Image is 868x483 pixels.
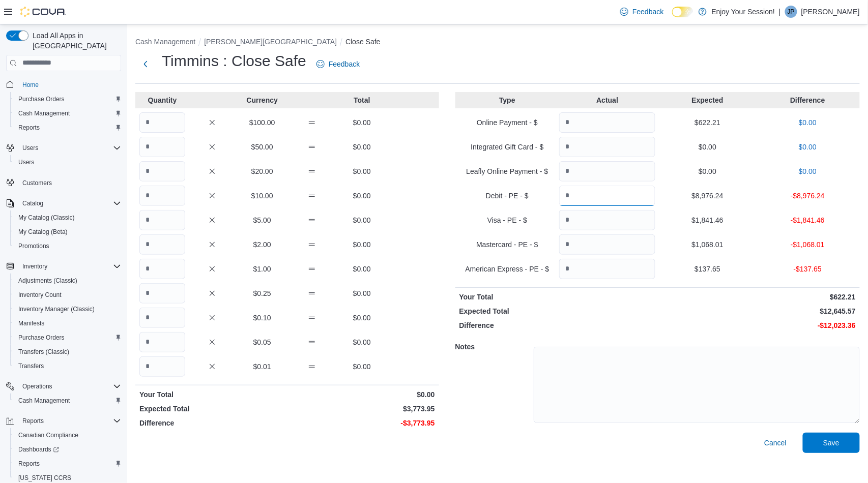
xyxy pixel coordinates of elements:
[760,191,856,201] p: -$8,976.24
[788,6,795,18] span: JP
[18,380,56,393] button: Operations
[139,112,185,133] input: Quantity
[18,158,34,166] span: Users
[339,166,385,176] p: $0.00
[10,302,125,316] button: Inventory Manager (Classic)
[18,95,65,103] span: Purchase Orders
[289,404,435,414] p: $3,773.95
[18,260,51,273] button: Inventory
[659,306,856,316] p: $12,645.57
[10,428,125,442] button: Canadian Compliance
[559,210,655,230] input: Quantity
[14,331,121,344] span: Purchase Orders
[459,166,556,176] p: Leafly Online Payment - $
[139,418,285,428] p: Difference
[559,259,655,279] input: Quantity
[135,54,156,74] button: Next
[239,264,285,274] p: $1.00
[239,337,285,347] p: $0.05
[14,212,79,224] a: My Catalog (Classic)
[10,225,125,239] button: My Catalog (Beta)
[204,38,337,46] button: [PERSON_NAME][GEOGRAPHIC_DATA]
[14,443,63,456] a: Dashboards
[139,283,185,304] input: Quantity
[339,95,385,105] p: Total
[18,334,65,342] span: Purchase Orders
[18,415,48,427] button: Reports
[139,259,185,279] input: Quantity
[18,109,70,117] span: Cash Management
[239,313,285,323] p: $0.10
[2,141,125,155] button: Users
[239,288,285,298] p: $0.25
[14,458,44,470] a: Reports
[14,156,121,168] span: Users
[289,418,435,428] p: -$3,773.95
[659,239,756,250] p: $1,068.01
[10,442,125,457] a: Dashboards
[18,319,44,327] span: Manifests
[22,417,44,425] span: Reports
[659,215,756,225] p: $1,841.46
[18,415,121,427] span: Reports
[2,77,125,92] button: Home
[14,212,121,224] span: My Catalog (Classic)
[18,445,59,454] span: Dashboards
[459,264,556,274] p: American Express - PE - $
[14,226,72,238] a: My Catalog (Beta)
[2,414,125,428] button: Reports
[339,337,385,347] p: $0.00
[14,226,121,238] span: My Catalog (Beta)
[712,6,775,18] p: Enjoy Your Session!
[329,59,360,69] span: Feedback
[339,239,385,250] p: $0.00
[339,288,385,298] p: $0.00
[14,122,121,134] span: Reports
[139,356,185,377] input: Quantity
[764,438,787,448] span: Cancel
[14,443,121,456] span: Dashboards
[18,177,56,189] a: Customers
[139,404,285,414] p: Expected Total
[659,142,756,152] p: $0.00
[139,234,185,255] input: Quantity
[22,81,39,89] span: Home
[659,95,756,105] p: Expected
[22,382,52,390] span: Operations
[18,431,78,439] span: Canadian Compliance
[760,95,856,105] p: Difference
[801,6,860,18] p: [PERSON_NAME]
[14,346,73,358] a: Transfers (Classic)
[14,360,48,372] a: Transfers
[760,166,856,176] p: $0.00
[459,239,556,250] p: Mastercard - PE - $
[14,156,38,168] a: Users
[28,31,121,51] span: Load All Apps in [GEOGRAPHIC_DATA]
[659,166,756,176] p: $0.00
[22,199,43,207] span: Catalog
[616,2,668,22] a: Feedback
[18,291,62,299] span: Inventory Count
[239,117,285,128] p: $100.00
[18,474,71,482] span: [US_STATE] CCRS
[18,79,43,91] a: Home
[139,161,185,182] input: Quantity
[22,262,47,270] span: Inventory
[239,239,285,250] p: $2.00
[14,346,121,358] span: Transfers (Classic)
[339,191,385,201] p: $0.00
[803,433,860,453] button: Save
[312,54,364,74] a: Feedback
[18,348,69,356] span: Transfers (Classic)
[760,239,856,250] p: -$1,068.01
[339,313,385,323] p: $0.00
[14,395,74,407] a: Cash Management
[459,292,656,302] p: Your Total
[14,331,69,344] a: Purchase Orders
[239,191,285,201] p: $10.00
[18,176,121,189] span: Customers
[18,277,77,285] span: Adjustments (Classic)
[779,6,781,18] p: |
[14,107,121,119] span: Cash Management
[10,457,125,471] button: Reports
